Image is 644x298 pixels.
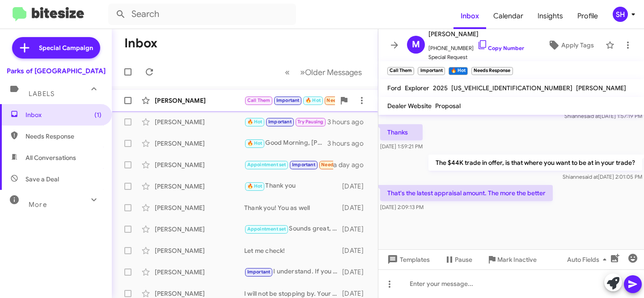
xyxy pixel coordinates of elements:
span: Call Them [247,97,271,103]
span: [PHONE_NUMBER] [428,39,524,53]
span: Try Pausing [297,119,323,125]
div: [PERSON_NAME] [155,182,244,191]
span: said at [582,173,598,180]
span: [DATE] 2:09:13 PM [380,204,424,210]
span: Inbox [25,110,102,119]
span: Auto Fields [567,252,610,268]
input: Search [108,4,296,25]
a: Copy Number [477,45,524,51]
span: [PERSON_NAME] [428,29,524,39]
nav: Page navigation example [280,63,367,81]
span: » [300,67,305,78]
button: Auto Fields [560,252,617,268]
span: All Conversations [25,153,76,162]
span: Ford [387,84,401,92]
span: Important [292,162,315,168]
div: [PERSON_NAME] [155,160,244,169]
a: Insights [530,3,570,29]
span: Explorer [405,84,429,92]
div: [PERSON_NAME] [155,225,244,234]
a: Special Campaign [12,37,100,59]
span: 🔥 Hot [247,183,263,189]
div: [DATE] [342,182,371,191]
p: Thanks [380,124,423,140]
span: Templates [386,252,430,268]
div: Thank you [244,181,342,191]
div: a day ago [333,160,371,169]
div: [DATE] [342,246,371,255]
button: Mark Inactive [479,252,544,268]
div: Thank you! You as well [244,203,342,212]
span: said at [584,113,600,119]
div: [PERSON_NAME] [155,289,244,298]
div: Sounds great, have a good day! [244,224,342,234]
div: [PERSON_NAME] [155,203,244,212]
span: Appointment set [247,226,286,232]
span: Special Request [428,53,524,62]
span: Special Campaign [39,43,93,52]
span: [DATE] 1:59:21 PM [380,143,423,150]
span: Shianne [DATE] 1:57:19 PM [564,113,642,119]
span: Proposal [435,102,461,110]
div: [PERSON_NAME] [155,118,244,126]
span: [US_VEHICLE_IDENTIFICATION_NUMBER] [451,84,572,92]
div: I will not be stopping by. Your guys have made it clear we will not be able to make a deal. In [D... [244,289,342,298]
span: 🔥 Hot [247,140,263,146]
small: 🔥 Hot [449,67,468,75]
span: « [285,67,290,78]
span: 🔥 Hot [247,119,263,125]
div: Good Morning, [PERSON_NAME]! Just wanted to circle back with you to see if you are free to stop i... [244,138,327,148]
div: [DATE] [342,289,371,298]
div: Ill be running late. I had a last minute engagement i had forgot about [244,159,333,170]
span: Shianne [DATE] 2:01:05 PM [563,173,642,180]
div: That's the latest appraisal amount. The more the better [244,95,335,105]
span: 2025 [433,84,448,92]
div: [DATE] [342,225,371,234]
span: Dealer Website [387,102,432,110]
div: Hey, [PERSON_NAME]! Just wanted to circle back with you - what time best works for you to stop in... [244,117,327,127]
small: Needs Response [471,67,513,75]
span: Save a Deal [25,175,59,184]
div: 3 hours ago [327,118,371,126]
small: Call Them [387,67,414,75]
span: (1) [94,110,102,119]
button: Templates [378,252,437,268]
div: 3 hours ago [327,139,371,148]
div: [PERSON_NAME] [155,268,244,277]
button: Previous [280,63,295,81]
button: Next [295,63,367,81]
span: Pause [455,252,472,268]
small: Important [418,67,445,75]
span: Important [247,269,271,275]
button: Apply Tags [540,37,601,53]
span: Older Messages [305,67,362,77]
div: [PERSON_NAME] [155,96,244,105]
p: That's the latest appraisal amount. The more the better [380,185,553,201]
span: [PERSON_NAME] [576,84,626,92]
div: [PERSON_NAME] [155,246,244,255]
span: Important [268,119,292,125]
span: 🔥 Hot [305,97,321,103]
span: More [29,201,47,209]
span: M [412,38,420,52]
a: Profile [570,3,605,29]
button: SH [605,7,634,22]
p: The $44K trade in offer, is that where you want to be at in your trade? [428,155,642,171]
span: Apply Tags [561,37,594,53]
span: Needs Response [321,162,359,168]
div: Parks of [GEOGRAPHIC_DATA] [7,67,106,76]
div: I understand. If you change your mind or have any questions in the future, feel free to reach out... [244,267,342,277]
span: Needs Response [25,132,102,141]
span: Needs Response [326,97,364,103]
div: [DATE] [342,203,371,212]
a: Calendar [486,3,530,29]
div: Let me check! [244,246,342,255]
a: Inbox [453,3,486,29]
span: Important [276,97,300,103]
div: [PERSON_NAME] [155,139,244,148]
span: Mark Inactive [497,252,537,268]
